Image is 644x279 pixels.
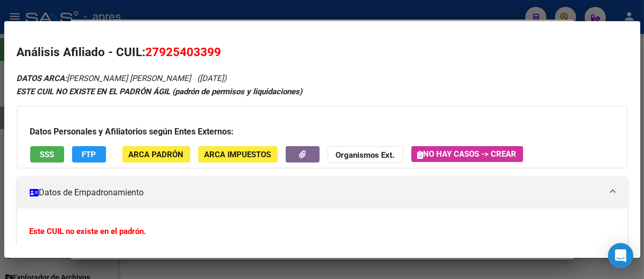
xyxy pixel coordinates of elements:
[17,177,628,209] mat-expansion-panel-header: Datos de Empadronamiento
[205,150,271,159] span: ARCA Impuestos
[198,146,278,163] button: ARCA Impuestos
[40,150,54,159] span: SSS
[30,125,614,138] h3: Datos Personales y Afiliatorios según Entes Externos:
[411,146,523,162] button: No hay casos -> Crear
[198,74,227,83] span: ([DATE])
[608,243,633,268] div: Open Intercom Messenger
[30,227,146,236] strong: Este CUIL no existe en el padrón.
[418,149,517,159] span: No hay casos -> Crear
[17,74,191,83] span: [PERSON_NAME] [PERSON_NAME]
[72,146,106,163] button: FTP
[30,146,64,163] button: SSS
[336,150,395,160] strong: Organismos Ext.
[146,45,222,59] span: 27925403399
[328,146,403,163] button: Organismos Ext.
[17,43,628,61] h2: Análisis Afiliado - CUIL:
[30,186,602,199] mat-panel-title: Datos de Empadronamiento
[17,209,628,277] div: Datos de Empadronamiento
[122,146,190,163] button: ARCA Padrón
[129,150,184,159] span: ARCA Padrón
[17,87,303,96] strong: ESTE CUIL NO EXISTE EN EL PADRÓN ÁGIL (padrón de permisos y liquidaciones)
[17,74,67,83] strong: DATOS ARCA:
[82,150,96,159] span: FTP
